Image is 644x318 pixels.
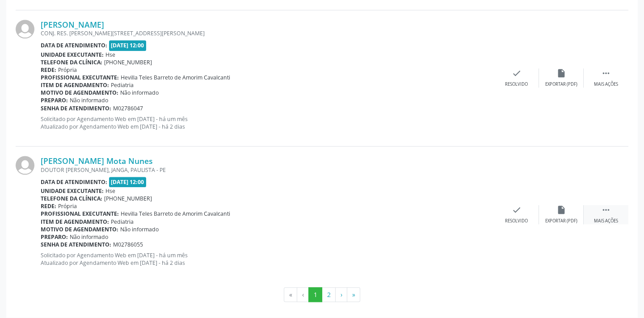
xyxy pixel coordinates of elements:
b: Preparo: [41,96,68,104]
b: Unidade executante: [41,187,104,195]
b: Rede: [41,66,56,74]
ul: Pagination [16,287,628,302]
span: [DATE] 12:00 [109,40,147,50]
div: Mais ações [594,81,618,88]
span: Hse [105,187,115,195]
button: Go to last page [347,287,360,302]
span: Não informado [120,89,159,96]
span: Própria [58,202,77,210]
b: Motivo de agendamento: [41,226,118,233]
div: Resolvido [505,218,528,224]
span: Não informado [120,226,159,233]
b: Senha de atendimento: [41,241,111,248]
span: Própria [58,66,77,74]
b: Telefone da clínica: [41,195,102,202]
span: M02786055 [113,241,143,248]
span: Pediatria [111,81,134,89]
span: Não informado [70,233,108,241]
b: Profissional executante: [41,74,119,81]
i: insert_drive_file [556,205,566,215]
span: Hse [105,51,115,59]
div: DOUTOR [PERSON_NAME], JANGA, PAULISTA - PE [41,166,494,174]
button: Go to next page [335,287,347,302]
a: [PERSON_NAME] [41,20,104,29]
button: Go to page 1 [308,287,322,302]
b: Data de atendimento: [41,178,107,186]
i:  [601,68,611,78]
b: Item de agendamento: [41,218,109,226]
span: M02786047 [113,105,143,112]
span: [DATE] 12:00 [109,177,147,187]
p: Solicitado por Agendamento Web em [DATE] - há um mês Atualizado por Agendamento Web em [DATE] - h... [41,251,494,267]
a: [PERSON_NAME] Mota Nunes [41,156,153,166]
b: Motivo de agendamento: [41,89,118,96]
i: insert_drive_file [556,68,566,78]
img: img [16,156,34,175]
span: Pediatria [111,218,134,226]
span: Não informado [70,96,108,104]
b: Unidade executante: [41,51,104,59]
b: Telefone da clínica: [41,59,102,66]
b: Data de atendimento: [41,42,107,49]
span: [PHONE_NUMBER] [104,59,152,66]
img: img [16,20,34,38]
i: check [512,205,522,215]
b: Item de agendamento: [41,81,109,89]
div: Mais ações [594,218,618,224]
i:  [601,205,611,215]
div: Resolvido [505,81,528,88]
b: Profissional executante: [41,210,119,218]
b: Senha de atendimento: [41,105,111,112]
div: Exportar (PDF) [545,218,577,224]
span: Hevilla Teles Barreto de Amorim Cavalcanti [121,210,230,218]
i: check [512,68,522,78]
b: Preparo: [41,233,68,241]
b: Rede: [41,202,56,210]
span: [PHONE_NUMBER] [104,195,152,202]
p: Solicitado por Agendamento Web em [DATE] - há um mês Atualizado por Agendamento Web em [DATE] - h... [41,115,494,130]
span: Hevilla Teles Barreto de Amorim Cavalcanti [121,74,230,81]
div: Exportar (PDF) [545,81,577,88]
div: CONJ. RES. [PERSON_NAME][STREET_ADDRESS][PERSON_NAME] [41,29,494,37]
button: Go to page 2 [322,287,336,302]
